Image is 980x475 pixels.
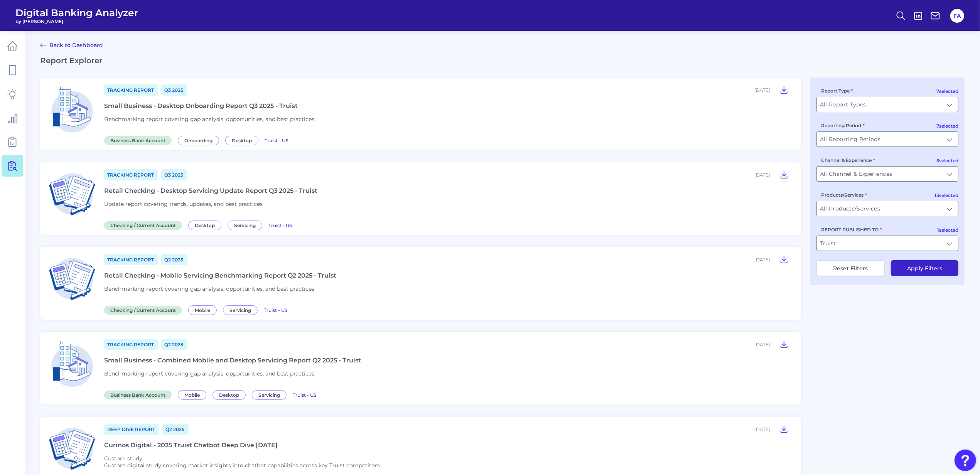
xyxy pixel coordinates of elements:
span: Desktop [213,390,246,400]
a: Tracking Report [104,254,158,265]
span: Checking / Current Account [104,221,182,230]
a: Servicing [228,221,265,229]
span: Update report covering trends, updates, and best practices [104,200,263,207]
label: Products/Services [821,192,867,198]
a: Desktop [188,221,224,229]
button: Open Resource Center [955,450,976,471]
a: Tracking Report [104,84,158,96]
span: Truist - US [293,392,316,398]
div: Retail Checking - Mobile Servicing Benchmarking Report Q2 2025 - Truist [104,272,336,279]
span: Truist - US [264,307,287,313]
span: Desktop [188,221,221,230]
span: Benchmarking report covering gap analysis, opportunities, and best practices [104,285,314,292]
a: Q2 2025 [162,424,189,435]
span: Desktop [225,136,258,145]
div: Small Business - Combined Mobile and Desktop Servicing Report Q2 2025 - Truist [104,357,361,364]
button: Small Business - Combined Mobile and Desktop Servicing Report Q2 2025 - Truist [776,338,792,350]
span: Checking / Current Account [104,306,182,315]
div: [DATE] [754,342,770,347]
button: FA [950,9,964,23]
div: Curinos Digital - 2025 Truist Chatbot Deep Dive [DATE] [104,441,278,449]
img: Checking / Current Account [46,253,98,305]
a: Onboarding [178,136,222,144]
div: Small Business - Desktop Onboarding Report Q3 2025 - Truist [104,102,298,109]
img: Business Bank Account [46,338,98,390]
label: Channel & Experience [821,157,875,163]
a: Checking / Current Account [104,221,185,229]
a: Truist - US [265,136,288,144]
div: [DATE] [754,87,770,93]
span: Servicing [223,305,258,315]
span: Benchmarking report covering gap analysis, opportunities, and best practices [104,370,314,377]
span: Truist - US [265,138,288,143]
a: Mobile [178,391,209,398]
a: Q3 2025 [161,169,187,180]
a: Q3 2025 [161,84,187,96]
img: Checking / Current Account [46,423,98,475]
a: Tracking Report [104,339,158,350]
div: [DATE] [754,257,770,263]
span: Benchmarking report covering gap analysis, opportunities, and best practices [104,116,314,123]
div: Retail Checking - Desktop Servicing Update Report Q3 2025 - Truist [104,187,317,194]
img: Checking / Current Account [46,168,98,220]
span: Truist - US [268,222,292,228]
span: Mobile [178,390,206,400]
label: REPORT PUBLISHED TO [821,227,882,232]
a: Business Bank Account [104,391,175,398]
span: Servicing [252,390,287,400]
a: Tracking Report [104,169,158,180]
label: Report Type [821,88,853,94]
h2: Report Explorer [40,56,965,65]
a: Business Bank Account [104,136,175,144]
button: Curinos Digital - 2025 Truist Chatbot Deep Dive May 2025 [776,423,792,435]
a: Truist - US [264,306,287,313]
img: Business Bank Account [46,84,98,135]
p: Custom digital study covering market insights into chatbot capabilities across key Truist competi... [104,462,381,469]
a: Desktop [225,136,261,144]
a: Truist - US [268,221,292,229]
a: Q2 2025 [161,254,187,265]
a: Back to Dashboard [40,40,103,50]
div: [DATE] [754,172,770,178]
label: Reporting Period [821,123,865,128]
button: Apply Filters [891,260,958,276]
span: Mobile [188,305,217,315]
a: Servicing [223,306,261,313]
a: Truist - US [293,391,316,398]
span: Servicing [228,221,262,230]
button: Reset Filters [816,260,885,276]
a: Checking / Current Account [104,306,185,313]
a: Mobile [188,306,220,313]
button: Retail Checking - Desktop Servicing Update Report Q3 2025 - Truist [776,168,792,181]
span: Business Bank Account [104,136,172,145]
a: Desktop [213,391,249,398]
span: by [PERSON_NAME] [15,19,138,24]
a: Q2 2025 [161,339,187,350]
a: Servicing [252,391,290,398]
span: Custom study [104,455,142,462]
div: [DATE] [754,426,770,432]
span: Business Bank Account [104,391,172,399]
span: Onboarding [178,136,219,145]
span: Digital Banking Analyzer [15,7,138,19]
button: Small Business - Desktop Onboarding Report Q3 2025 - Truist [776,84,792,96]
a: Deep Dive Report [104,424,159,435]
